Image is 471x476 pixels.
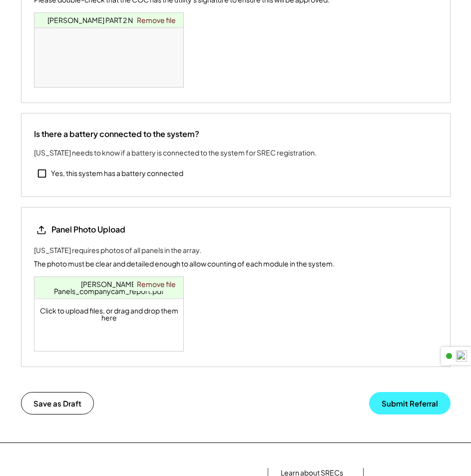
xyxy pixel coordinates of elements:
div: Panel Photo Upload [51,224,125,235]
div: [US_STATE] needs to know if a battery is connected to the system for SREC registration. [34,147,317,158]
div: The photo must be clear and detailed enough to allow counting of each module in the system. [34,258,335,269]
div: Is there a battery connected to the system? [34,128,199,139]
a: [PERSON_NAME] Panels_companycam_report.pdf [54,279,164,295]
div: Yes, this system has a battery connected [51,168,183,178]
a: [PERSON_NAME] PART 2 NEMR FS.pdf [47,15,171,24]
div: Click to upload files, or drag and drop them here [34,277,184,351]
button: Submit Referral [369,392,451,414]
div: [US_STATE] requires photos of all panels in the array. [34,245,201,255]
a: Remove file [133,13,179,27]
a: Remove file [133,277,179,291]
button: Save as Draft [21,392,94,414]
